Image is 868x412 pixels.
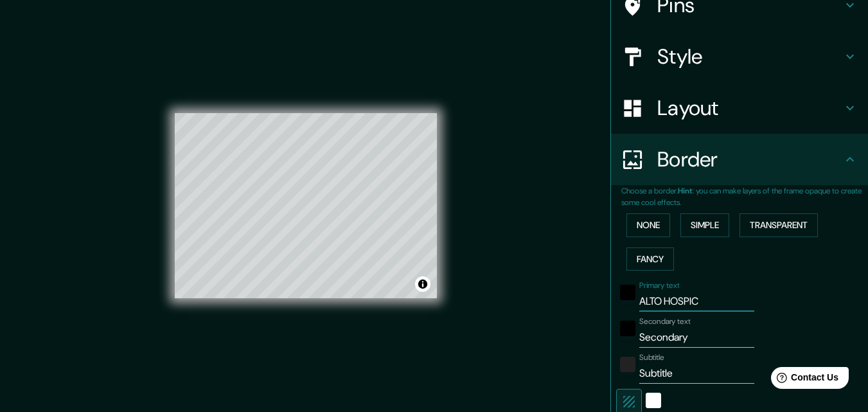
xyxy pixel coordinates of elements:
button: Fancy [626,247,674,271]
h4: Border [657,147,842,172]
label: Secondary text [639,316,691,327]
b: Hint [678,186,693,196]
h4: Layout [657,95,842,121]
button: black [620,321,635,336]
p: Choose a border. : you can make layers of the frame opaque to create some cool effects. [621,185,868,208]
label: Primary text [639,280,679,291]
button: Simple [680,213,729,237]
h4: Style [657,44,842,69]
button: white [646,393,661,408]
div: Style [611,31,868,82]
button: None [626,213,670,237]
button: Toggle attribution [415,276,430,292]
label: Subtitle [639,352,664,363]
button: Transparent [740,213,818,237]
button: color-222222 [620,357,635,372]
div: Layout [611,82,868,134]
iframe: Help widget launcher [754,362,854,398]
div: Border [611,134,868,185]
button: black [620,285,635,300]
